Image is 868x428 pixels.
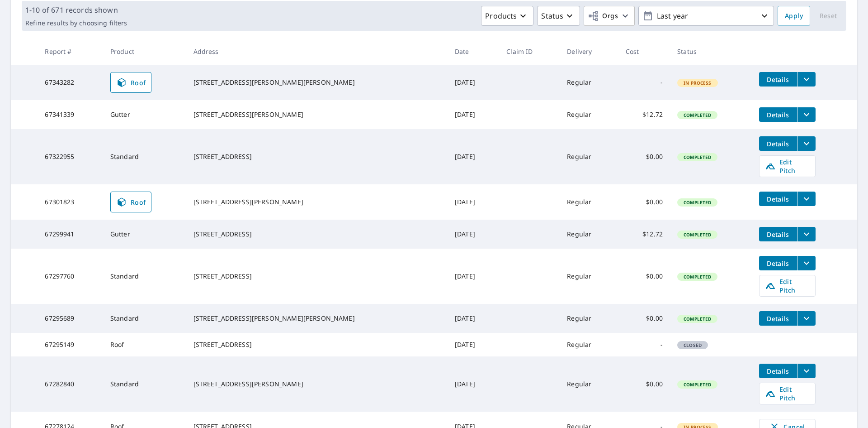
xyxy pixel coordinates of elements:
td: Regular [560,220,618,249]
td: $12.72 [618,100,670,129]
td: Gutter [103,100,186,129]
div: [STREET_ADDRESS] [193,230,440,239]
a: Roof [110,192,152,212]
td: $0.00 [618,249,670,304]
div: [STREET_ADDRESS] [193,272,440,281]
button: Last year [638,6,774,26]
div: [STREET_ADDRESS][PERSON_NAME] [193,197,440,207]
td: Standard [103,249,186,304]
span: Completed [678,112,717,118]
button: filesDropdownBtn-67301823 [797,192,816,206]
div: [STREET_ADDRESS] [193,152,440,161]
p: Last year [653,8,759,24]
td: $12.72 [618,220,670,249]
button: detailsBtn-67295689 [759,311,797,326]
td: - [618,65,670,100]
span: Completed [678,154,717,160]
span: Details [764,230,792,239]
td: [DATE] [448,333,499,356]
p: 1-10 of 671 records shown [25,5,127,15]
span: Roof [116,77,146,88]
span: Details [764,111,792,119]
th: Report # [38,38,103,65]
button: detailsBtn-67297760 [759,256,797,270]
a: Roof [110,72,152,93]
p: Products [485,10,517,21]
span: Closed [678,342,707,348]
th: Date [448,38,499,65]
span: Apply [785,10,803,22]
td: Standard [103,129,186,184]
td: [DATE] [448,184,499,220]
p: Refine results by choosing filters [25,19,127,27]
button: detailsBtn-67282840 [759,364,797,378]
td: [DATE] [448,356,499,412]
td: [DATE] [448,220,499,249]
button: detailsBtn-67322955 [759,136,797,151]
button: filesDropdownBtn-67299941 [797,227,816,241]
span: Details [764,139,792,148]
td: Regular [560,184,618,220]
span: Completed [678,199,717,206]
td: [DATE] [448,129,499,184]
span: Roof [116,197,146,207]
div: [STREET_ADDRESS][PERSON_NAME] [193,380,440,389]
button: detailsBtn-67343282 [759,72,797,87]
td: 67322955 [38,129,103,184]
td: Regular [560,333,618,356]
button: filesDropdownBtn-67322955 [797,136,816,151]
td: Regular [560,100,618,129]
span: Completed [678,231,717,238]
td: Roof [103,333,186,356]
button: detailsBtn-67299941 [759,227,797,241]
span: Completed [678,381,717,388]
td: 67341339 [38,100,103,129]
span: Edit Pitch [765,158,810,175]
td: 67282840 [38,356,103,412]
td: [DATE] [448,100,499,129]
td: 67297760 [38,249,103,304]
span: Details [764,367,792,375]
th: Cost [618,38,670,65]
td: $0.00 [618,129,670,184]
td: Standard [103,356,186,412]
td: 67295149 [38,333,103,356]
span: Completed [678,316,717,322]
a: Edit Pitch [759,155,816,177]
td: Regular [560,304,618,333]
p: Status [541,10,563,21]
button: filesDropdownBtn-67341339 [797,107,816,122]
a: Edit Pitch [759,383,816,404]
td: $0.00 [618,356,670,412]
td: 67343282 [38,65,103,100]
div: [STREET_ADDRESS][PERSON_NAME][PERSON_NAME] [193,314,440,323]
td: [DATE] [448,65,499,100]
th: Claim ID [499,38,560,65]
span: Details [764,259,792,268]
span: Details [764,195,792,203]
td: 67299941 [38,220,103,249]
button: filesDropdownBtn-67295689 [797,311,816,326]
td: [DATE] [448,249,499,304]
span: Edit Pitch [765,277,810,294]
button: Orgs [584,6,635,26]
button: detailsBtn-67341339 [759,107,797,122]
td: Regular [560,65,618,100]
td: Regular [560,356,618,412]
span: Details [764,75,792,84]
td: Gutter [103,220,186,249]
div: [STREET_ADDRESS][PERSON_NAME][PERSON_NAME] [193,78,440,87]
button: Products [481,6,533,26]
span: Completed [678,274,717,280]
td: 67301823 [38,184,103,220]
td: 67295689 [38,304,103,333]
button: detailsBtn-67301823 [759,192,797,206]
td: $0.00 [618,304,670,333]
span: Edit Pitch [765,385,810,402]
button: filesDropdownBtn-67282840 [797,364,816,378]
th: Product [103,38,186,65]
td: Regular [560,129,618,184]
td: $0.00 [618,184,670,220]
td: - [618,333,670,356]
th: Delivery [560,38,618,65]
